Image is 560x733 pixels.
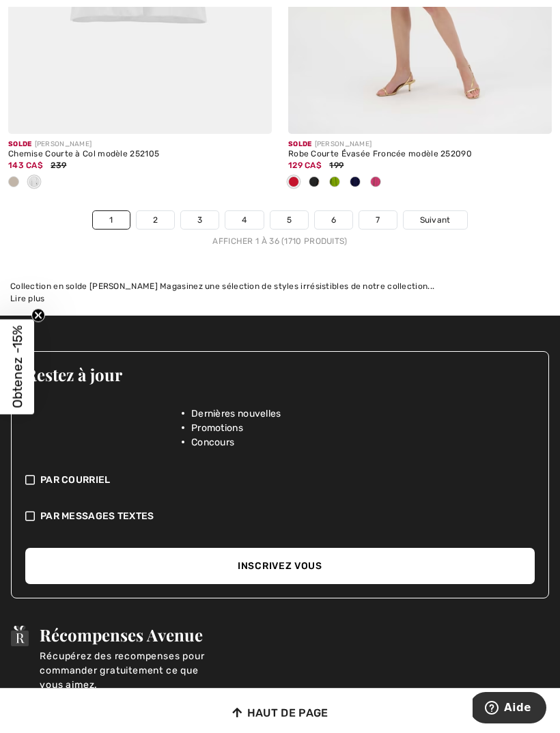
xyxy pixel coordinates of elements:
[93,211,129,229] a: 1
[25,509,35,523] img: check
[8,139,272,150] div: [PERSON_NAME]
[288,140,312,148] span: Solde
[51,161,66,170] span: 239
[191,435,234,450] span: Concours
[345,171,365,194] div: Midnight Blue
[8,140,32,148] span: Solde
[191,406,281,421] span: Dernières nouvelles
[288,139,552,150] div: [PERSON_NAME]
[10,280,550,292] div: Collection en solde [PERSON_NAME] Magasinez une sélection de styles irrésistibles de notre collec...
[181,211,219,229] a: 3
[473,692,546,726] iframe: Ouvre un widget dans lequel vous pouvez trouver plus d’informations
[40,626,244,644] h3: Récompenses Avenue
[3,171,24,194] div: Dune
[10,294,45,303] span: Lire plus
[359,211,396,229] a: 7
[283,171,304,194] div: Radiant red
[191,421,243,435] span: Promotions
[40,509,154,523] span: Par messages textes
[31,308,45,322] button: Close teaser
[288,161,322,170] span: 129 CA$
[40,473,111,487] span: Par Courriel
[8,161,43,170] span: 143 CA$
[420,214,451,226] span: Suivant
[24,171,44,194] div: Vanilla 30
[288,150,552,159] div: Robe Courte Évasée Froncée modèle 252090
[304,171,324,194] div: Black
[25,548,535,584] button: Inscrivez vous
[40,649,244,692] p: Récupérez des recompenses pour commander gratuitement ce que vous aimez.
[365,171,386,194] div: Bubble gum
[270,211,308,229] a: 5
[329,161,344,170] span: 199
[8,150,272,159] div: Chemise Courte à Col modèle 252105
[404,211,467,229] a: Suivant
[324,171,345,194] div: Greenery
[137,211,174,229] a: 2
[315,211,352,229] a: 6
[10,325,25,408] span: Obtenez -15%
[25,365,535,383] h3: Restez à jour
[25,473,35,487] img: check
[225,211,263,229] a: 4
[11,626,29,646] img: Récompenses Avenue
